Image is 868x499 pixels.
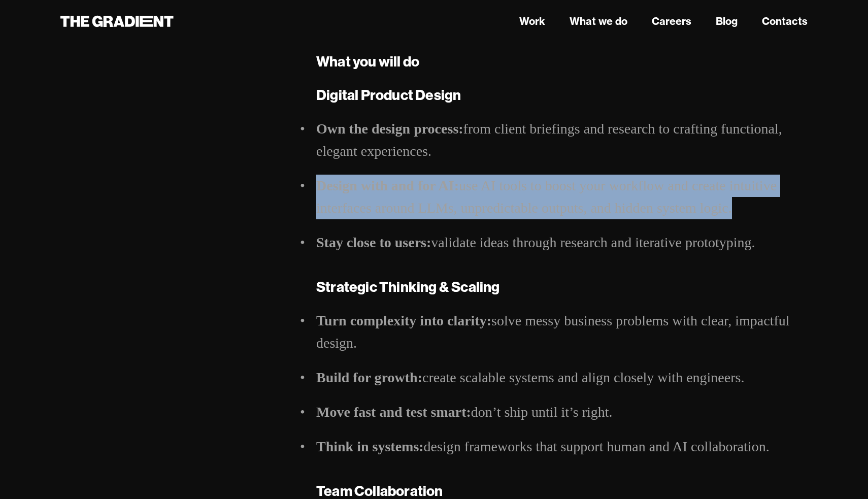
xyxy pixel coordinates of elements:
strong: What you will do [316,52,419,70]
a: What we do [570,14,627,29]
a: Blog [716,14,738,29]
strong: Move fast and test smart: [316,404,471,420]
strong: Build for growth: [316,370,422,385]
strong: Own the design process: [316,121,463,137]
a: Careers [652,14,691,29]
strong: Stay close to users: [316,235,431,250]
a: Contacts [762,14,808,29]
li: create scalable systems and align closely with engineers. [316,367,808,389]
li: validate ideas through research and iterative prototyping. [316,231,808,254]
strong: Design with and for AI: [316,178,459,193]
li: solve messy business problems with clear, impactful design. [316,310,808,354]
a: Work [519,14,545,29]
li: don’t ship until it’s right. [316,401,808,423]
strong: Turn complexity into clarity: [316,313,491,328]
strong: Digital Product Design [316,86,461,104]
strong: Strategic Thinking & Scaling [316,278,500,295]
li: design frameworks that support human and AI collaboration. [316,436,808,458]
li: use AI tools to boost your workflow and create intuitive interfaces around LLMs, unpredictable ou... [316,175,808,219]
strong: Think in systems: [316,439,424,454]
li: from client briefings and research to crafting functional, elegant experiences. [316,118,808,162]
